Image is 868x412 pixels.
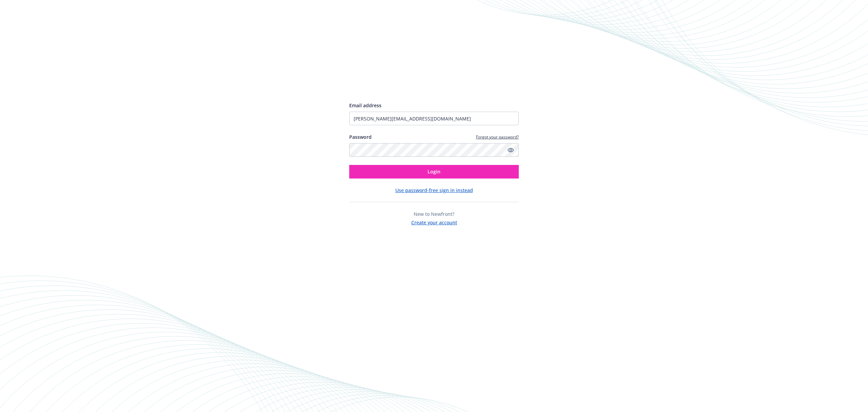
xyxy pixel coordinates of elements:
span: Login [428,168,440,175]
button: Create your account [411,218,457,226]
img: Newfront logo [349,77,413,89]
input: Enter your password [349,143,519,157]
a: Forgot your password? [476,134,519,140]
span: New to Newfront? [414,211,454,217]
button: Login [349,165,519,179]
button: Use password-free sign in instead [395,187,473,194]
label: Password [349,133,372,141]
input: Enter your email [349,112,519,125]
span: Email address [349,102,381,109]
a: Show password [507,146,515,154]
